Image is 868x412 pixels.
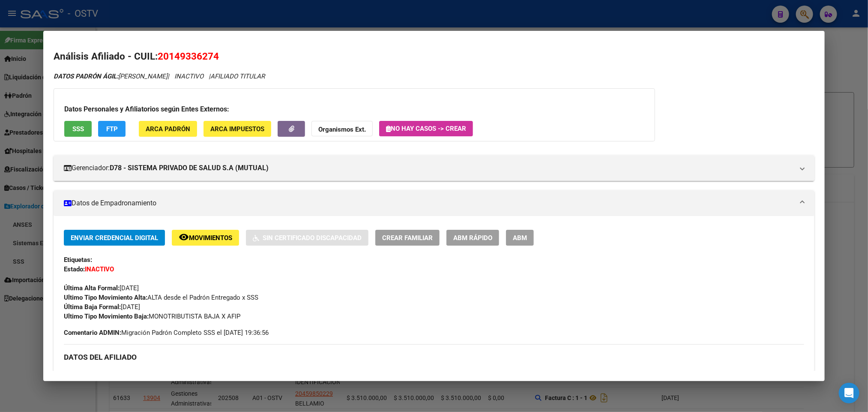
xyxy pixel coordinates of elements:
[64,328,269,337] span: Migración Padrón Completo SSS el [DATE] 19:36:56
[64,284,139,292] span: [DATE]
[139,121,197,137] button: ARCA Padrón
[64,284,120,292] strong: Última Alta Formal:
[64,370,89,378] strong: Apellido:
[64,230,165,246] button: Enviar Credencial Digital
[453,234,492,242] span: ABM Rápido
[446,230,499,246] button: ABM Rápido
[64,121,92,137] button: SSS
[204,121,271,137] button: ARCA Impuestos
[210,72,265,80] span: AFILIADO TITULAR
[839,383,859,403] div: Open Intercom Messenger
[64,352,804,362] h3: DATOS DEL AFILIADO
[318,126,366,133] strong: Organismos Ext.
[513,234,527,242] span: ABM
[263,234,362,242] span: Sin Certificado Discapacidad
[64,370,138,378] span: [PERSON_NAME]
[210,125,264,133] span: ARCA Impuestos
[71,234,158,242] span: Enviar Credencial Digital
[64,329,121,337] strong: Comentario ADMIN:
[98,121,126,137] button: FTP
[64,198,793,208] mat-panel-title: Datos de Empadronamiento
[64,104,644,114] h3: Datos Personales y Afiliatorios según Entes Externos:
[386,125,466,132] span: No hay casos -> Crear
[72,125,84,133] span: SSS
[189,234,232,242] span: Movimientos
[246,230,368,246] button: Sin Certificado Discapacidad
[110,163,269,173] strong: D78 - SISTEMA PRIVADO DE SALUD S.A (MUTUAL)
[64,294,258,301] span: ALTA desde el Padrón Entregado x SSS
[158,51,219,62] span: 20149336274
[54,49,814,64] h2: Análisis Afiliado - CUIL:
[64,303,121,311] strong: Última Baja Formal:
[54,72,118,80] strong: DATOS PADRÓN ÁGIL:
[85,265,114,273] strong: INACTIVO
[434,370,491,378] strong: Teléfono Particular:
[54,72,265,80] i: | INACTIVO |
[311,121,373,137] button: Organismos Ext.
[506,230,534,246] button: ABM
[64,163,793,173] mat-panel-title: Gerenciador:
[64,265,85,273] strong: Estado:
[146,125,190,133] span: ARCA Padrón
[64,303,140,311] span: [DATE]
[179,232,189,242] mat-icon: remove_red_eye
[106,125,118,133] span: FTP
[64,313,240,320] span: MONOTRIBUTISTA BAJA X AFIP
[434,370,520,378] span: 4669-5892
[54,190,814,216] mat-expansion-panel-header: Datos de Empadronamiento
[375,230,440,246] button: Crear Familiar
[382,234,433,242] span: Crear Familiar
[64,256,92,264] strong: Etiquetas:
[64,313,149,320] strong: Ultimo Tipo Movimiento Baja:
[64,294,147,301] strong: Ultimo Tipo Movimiento Alta:
[172,230,239,246] button: Movimientos
[54,155,814,181] mat-expansion-panel-header: Gerenciador:D78 - SISTEMA PRIVADO DE SALUD S.A (MUTUAL)
[54,72,168,80] span: [PERSON_NAME]
[379,121,473,136] button: No hay casos -> Crear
